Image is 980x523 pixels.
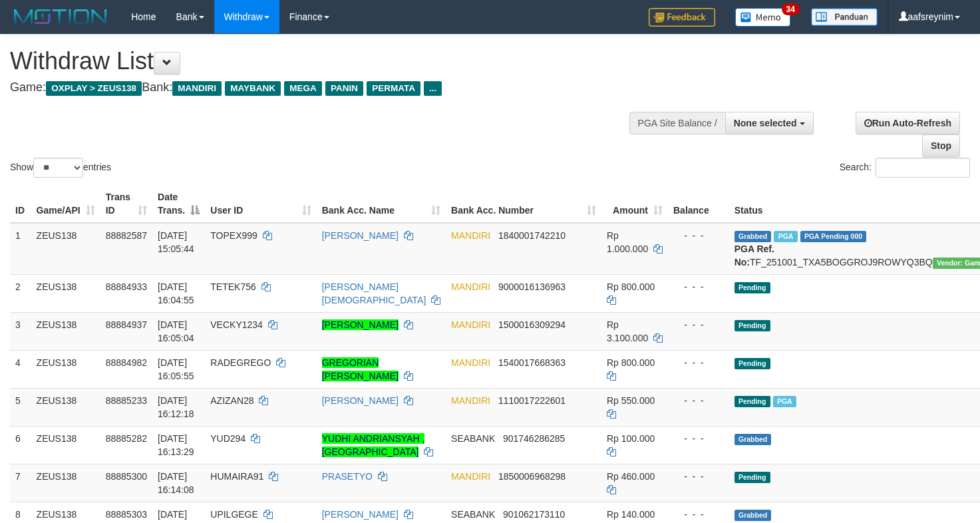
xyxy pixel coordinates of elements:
th: Trans ID: activate to sort column ascending [100,185,152,223]
td: ZEUS138 [31,274,100,312]
span: Marked by aafsolysreylen [773,396,796,407]
span: Copy 901062173110 to clipboard [503,509,565,520]
td: ZEUS138 [31,350,100,388]
span: MANDIRI [172,81,222,96]
span: [DATE] 16:14:08 [158,471,194,495]
span: AZIZAN28 [210,395,253,406]
span: MANDIRI [451,230,490,241]
span: Grabbed [735,434,772,445]
th: Bank Acc. Name: activate to sort column ascending [317,185,446,223]
span: [DATE] 15:05:44 [158,230,194,254]
div: - - - [673,432,724,445]
td: ZEUS138 [31,464,100,502]
span: Pending [735,472,770,483]
img: MOTION_logo.png [10,7,111,27]
span: Pending [735,282,770,293]
span: 88885303 [106,509,147,520]
span: Rp 460.000 [607,471,655,482]
span: Grabbed [735,510,772,521]
a: [PERSON_NAME] [322,395,399,406]
span: UPILGEGE [210,509,258,520]
span: [DATE] 16:13:29 [158,433,194,457]
a: [PERSON_NAME][DEMOGRAPHIC_DATA] [322,281,426,305]
label: Show entries [10,158,111,178]
div: - - - [673,280,724,293]
th: ID [10,185,31,223]
td: ZEUS138 [31,223,100,275]
span: TETEK756 [210,281,255,292]
span: PGA Pending [800,231,867,242]
span: SEABANK [451,433,495,444]
h1: Withdraw List [10,48,640,75]
span: PERMATA [367,81,420,96]
a: GREGORIAN [PERSON_NAME] [322,357,399,381]
span: MAYBANK [225,81,281,96]
div: PGA Site Balance / [629,112,725,134]
th: Bank Acc. Number: activate to sort column ascending [446,185,601,223]
td: ZEUS138 [31,388,100,426]
span: [DATE] 16:05:04 [158,319,194,343]
a: [PERSON_NAME] [322,319,399,330]
div: - - - [673,356,724,369]
td: ZEUS138 [31,426,100,464]
span: TOPEX999 [210,230,257,241]
td: 5 [10,388,31,426]
span: ... [424,81,442,96]
span: 88884933 [106,281,147,292]
span: Rp 800.000 [607,357,655,368]
span: 88884937 [106,319,147,330]
span: Grabbed [735,231,772,242]
span: MANDIRI [451,281,490,292]
span: 88885282 [106,433,147,444]
span: HUMAIRA91 [210,471,263,482]
span: [DATE] 16:05:55 [158,357,194,381]
span: RADEGREGO [210,357,271,368]
span: MANDIRI [451,395,490,406]
td: 2 [10,274,31,312]
span: Marked by aafnoeunsreypich [774,231,797,242]
select: Showentries [33,158,83,178]
span: Copy 1500016309294 to clipboard [498,319,566,330]
span: 88885233 [106,395,147,406]
td: 3 [10,312,31,350]
h4: Game: Bank: [10,81,640,94]
span: YUD294 [210,433,245,444]
span: None selected [734,118,797,128]
th: User ID: activate to sort column ascending [205,185,316,223]
span: 34 [782,3,800,15]
span: 88884982 [106,357,147,368]
div: - - - [673,394,724,407]
div: - - - [673,508,724,521]
span: Rp 100.000 [607,433,655,444]
span: Copy 1110017222601 to clipboard [498,395,566,406]
span: MEGA [284,81,322,96]
span: 88882587 [106,230,147,241]
span: Rp 800.000 [607,281,655,292]
span: PANIN [325,81,363,96]
a: Run Auto-Refresh [856,112,960,134]
span: MANDIRI [451,357,490,368]
span: VECKY1234 [210,319,263,330]
span: Copy 1540017668363 to clipboard [498,357,566,368]
span: [DATE] 16:12:18 [158,395,194,419]
a: Stop [922,134,960,157]
th: Balance [668,185,729,223]
span: SEABANK [451,509,495,520]
a: YUDHI ANDRIANSYAH , [GEOGRAPHIC_DATA] [322,433,425,457]
img: Button%20Memo.svg [735,8,791,27]
a: [PERSON_NAME] [322,230,399,241]
span: Pending [735,320,770,331]
th: Amount: activate to sort column ascending [601,185,668,223]
img: panduan.png [811,8,878,26]
input: Search: [876,158,970,178]
div: - - - [673,318,724,331]
td: ZEUS138 [31,312,100,350]
span: Copy 1840001742210 to clipboard [498,230,566,241]
b: PGA Ref. No: [735,244,774,267]
span: MANDIRI [451,319,490,330]
div: - - - [673,470,724,483]
td: 4 [10,350,31,388]
span: [DATE] 16:04:55 [158,281,194,305]
th: Game/API: activate to sort column ascending [31,185,100,223]
th: Date Trans.: activate to sort column descending [152,185,205,223]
